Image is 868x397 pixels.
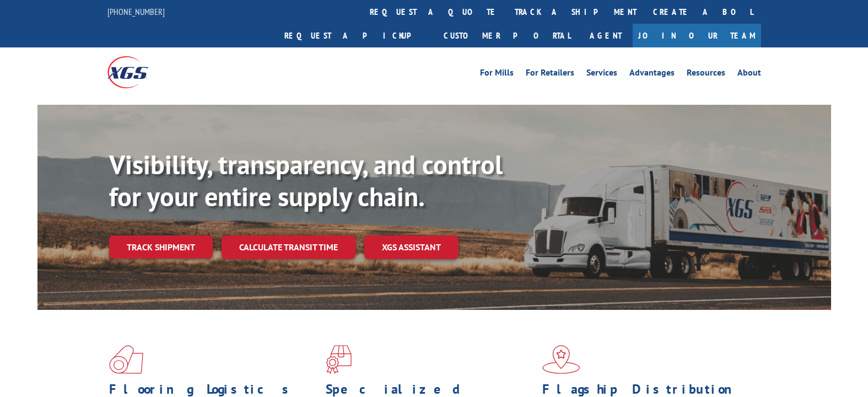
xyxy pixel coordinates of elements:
img: xgs-icon-focused-on-flooring-red [326,345,352,374]
img: xgs-icon-total-supply-chain-intelligence-red [109,345,143,374]
a: Advantages [629,68,675,81]
a: For Mills [480,68,514,81]
a: For Retailers [526,68,574,81]
a: Join Our Team [633,24,761,47]
a: Agent [579,24,633,47]
a: Track shipment [109,235,213,259]
a: XGS ASSISTANT [364,235,459,259]
a: Resources [687,68,725,81]
a: [PHONE_NUMBER] [107,6,165,17]
b: Visibility, transparency, and control for your entire supply chain. [109,147,503,213]
img: xgs-icon-flagship-distribution-model-red [542,345,580,374]
a: Services [586,68,617,81]
a: Request a pickup [276,24,435,47]
a: Customer Portal [435,24,579,47]
a: About [737,68,761,81]
a: Calculate transit time [222,235,355,259]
